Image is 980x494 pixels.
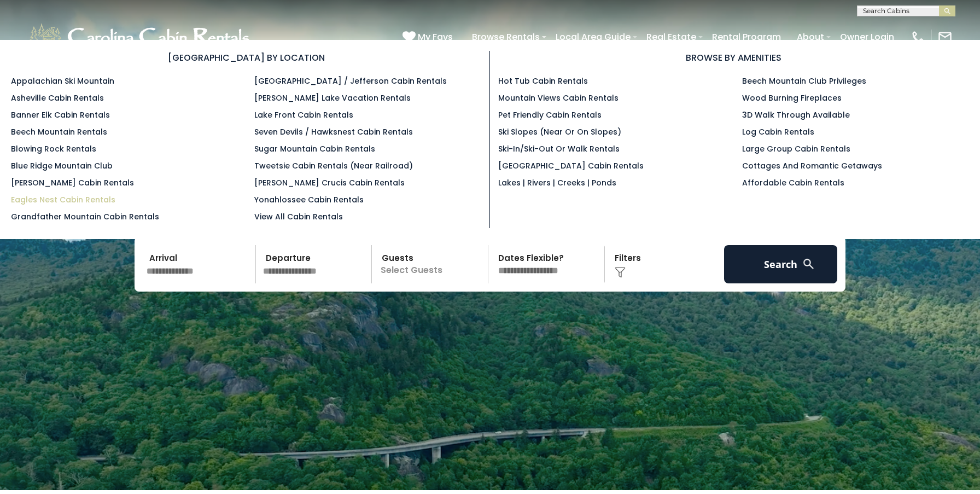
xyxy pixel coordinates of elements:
[641,27,702,47] a: Real Estate
[254,126,413,137] a: Seven Devils / Hawksnest Cabin Rentals
[11,109,110,120] a: Banner Elk Cabin Rentals
[11,143,96,154] a: Blowing Rock Rentals
[742,75,866,86] a: Beech Mountain Club Privileges
[707,27,786,47] a: Rental Program
[498,92,619,103] a: Mountain Views Cabin Rentals
[254,75,447,86] a: [GEOGRAPHIC_DATA] / Jefferson Cabin Rentals
[498,75,588,86] a: Hot Tub Cabin Rentals
[615,267,626,278] img: filter--v1.png
[254,92,411,103] a: [PERSON_NAME] Lake Vacation Rentals
[375,245,488,283] p: Select Guests
[498,126,621,137] a: Ski Slopes (Near or On Slopes)
[498,143,620,154] a: Ski-in/Ski-Out or Walk Rentals
[254,109,353,120] a: Lake Front Cabin Rentals
[254,194,364,205] a: Yonahlossee Cabin Rentals
[498,177,616,188] a: Lakes | Rivers | Creeks | Ponds
[742,177,844,188] a: Affordable Cabin Rentals
[550,27,636,47] a: Local Area Guide
[11,160,113,171] a: Blue Ridge Mountain Club
[498,160,644,171] a: [GEOGRAPHIC_DATA] Cabin Rentals
[27,21,254,54] img: White-1-1-2.png
[498,109,602,120] a: Pet Friendly Cabin Rentals
[791,27,830,47] a: About
[402,30,456,44] a: My Favs
[254,160,413,171] a: Tweetsie Cabin Rentals (Near Railroad)
[498,51,969,65] h3: BROWSE BY AMENITIES
[11,211,159,222] a: Grandfather Mountain Cabin Rentals
[11,51,481,65] h3: [GEOGRAPHIC_DATA] BY LOCATION
[742,126,814,137] a: Log Cabin Rentals
[418,30,453,44] span: My Favs
[742,109,850,120] a: 3D Walk Through Available
[11,194,115,205] a: Eagles Nest Cabin Rentals
[11,75,114,86] a: Appalachian Ski Mountain
[11,126,107,137] a: Beech Mountain Rentals
[742,143,850,154] a: Large Group Cabin Rentals
[724,245,837,283] button: Search
[254,143,375,154] a: Sugar Mountain Cabin Rentals
[254,211,343,222] a: View All Cabin Rentals
[742,160,882,171] a: Cottages and Romantic Getaways
[911,30,926,45] img: phone-regular-white.png
[254,177,405,188] a: [PERSON_NAME] Crucis Cabin Rentals
[937,30,953,45] img: mail-regular-white.png
[835,27,900,47] a: Owner Login
[11,92,104,103] a: Asheville Cabin Rentals
[11,177,134,188] a: [PERSON_NAME] Cabin Rentals
[742,92,842,103] a: Wood Burning Fireplaces
[802,257,815,271] img: search-regular-white.png
[466,27,545,47] a: Browse Rentals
